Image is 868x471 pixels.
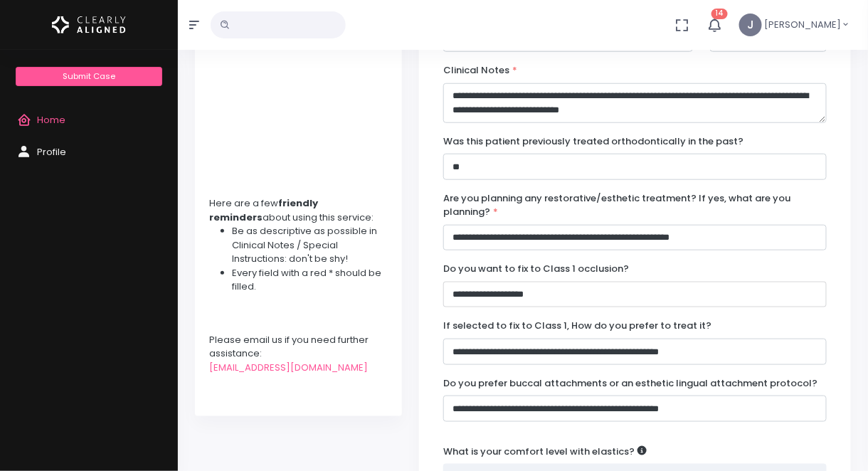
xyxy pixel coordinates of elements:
[443,319,711,333] label: If selected to fix to Class 1, How do you prefer to treat it?
[711,9,728,19] span: 14
[443,134,743,149] label: Was this patient previously treated orthodontically in the past?
[209,196,388,224] div: Here are a few about using this service:
[232,224,388,266] li: Be as descriptive as possible in Clinical Notes / Special Instructions: don't be shy!
[443,262,629,276] label: Do you want to fix to Class 1 occlusion?
[443,63,517,78] label: Clinical Notes
[765,18,842,32] span: [PERSON_NAME]
[37,145,66,159] span: Profile
[209,361,368,374] a: [EMAIL_ADDRESS][DOMAIN_NAME]
[16,67,162,86] a: Submit Case
[52,10,126,40] img: Logo Horizontal
[443,376,817,391] label: Do you prefer buccal attachments or an esthetic lingual attachment protocol?
[63,70,115,82] span: Submit Case
[443,445,647,459] label: What is your comfort level with elastics?
[739,14,762,36] span: J
[209,333,388,361] div: Please email us if you need further assistance:
[232,266,388,294] li: Every field with a red * should be filled.
[37,113,65,127] span: Home
[209,196,318,224] strong: friendly reminders
[443,191,827,219] label: Are you planning any restorative/esthetic treatment? If yes, what are you planning?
